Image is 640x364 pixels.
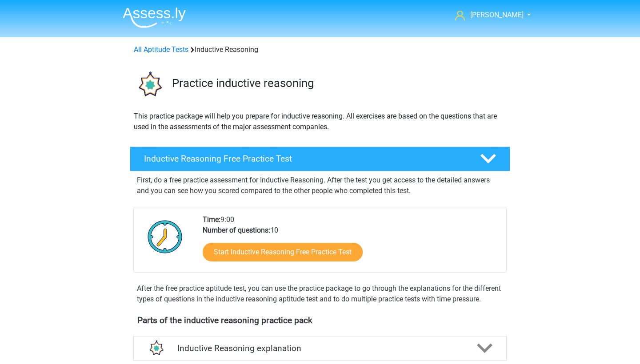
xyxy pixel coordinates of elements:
a: Inductive Reasoning Free Practice Test [126,146,514,171]
p: This practice package will help you prepare for inductive reasoning. All exercises are based on t... [134,111,506,132]
b: Number of questions: [203,226,270,234]
img: inductive reasoning [130,66,168,103]
img: inductive reasoning explanations [144,337,167,360]
p: First, do a free practice assessment for Inductive Reasoning. After the test you get access to th... [137,175,503,196]
img: Assessly [123,7,186,28]
span: [PERSON_NAME] [470,11,524,19]
h4: Inductive Reasoning Free Practice Test [144,154,466,164]
div: Inductive Reasoning [130,44,510,55]
a: All Aptitude Tests [134,45,188,54]
a: [PERSON_NAME] [452,10,524,20]
div: After the free practice aptitude test, you can use the practice package to go through the explana... [133,283,507,305]
h4: Parts of the inductive reasoning practice pack [137,315,503,325]
div: 9:00 10 [196,214,506,272]
b: Time: [203,215,220,224]
h3: Practice inductive reasoning [172,76,503,90]
img: Clock [143,214,188,259]
a: explanations Inductive Reasoning explanation [130,336,510,361]
h4: Inductive Reasoning explanation [177,343,463,353]
a: Start Inductive Reasoning Free Practice Test [203,243,363,261]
